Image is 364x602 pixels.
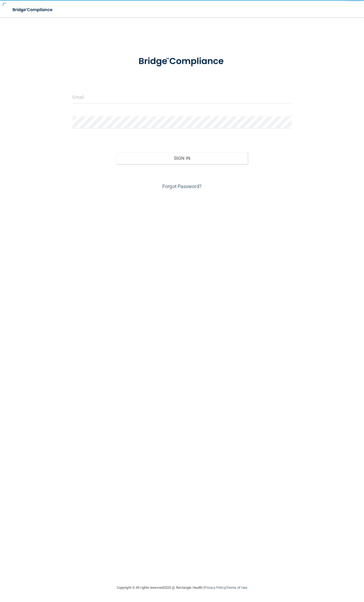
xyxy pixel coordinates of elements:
a: Terms of Use [226,586,247,590]
img: bridge_compliance_login_screen.278c3ca4.svg [8,4,58,15]
div: Copyright © All rights reserved 2025 @ Rectangle Health | | [84,579,280,596]
button: Sign In [116,152,248,164]
a: Forgot Password? [162,183,202,189]
img: bridge_compliance_login_screen.278c3ca4.svg [129,50,235,73]
a: Privacy Policy [204,586,225,590]
input: Email [73,91,292,103]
